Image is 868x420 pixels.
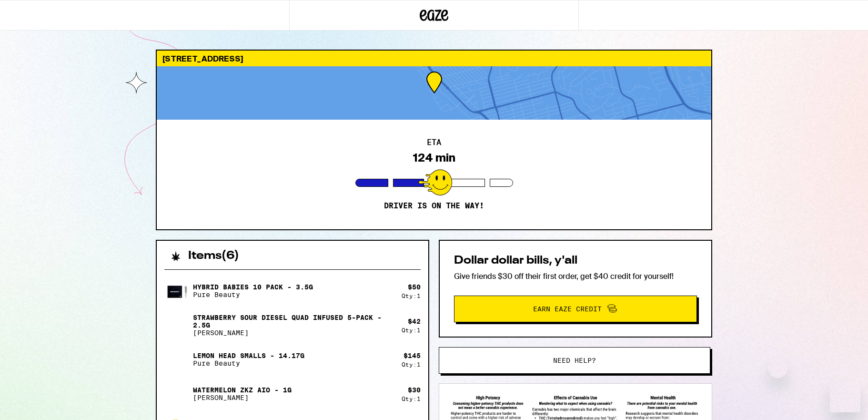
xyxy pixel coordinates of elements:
p: Pure Beauty [193,291,313,298]
img: Strawberry Sour Diesel Quad Infused 5-Pack - 2.5g [164,312,191,338]
img: Hybrid Babies 10 Pack - 3.5g [164,277,191,304]
div: $ 145 [404,352,421,359]
div: [STREET_ADDRESS] [157,51,711,66]
p: Strawberry Sour Diesel Quad Infused 5-Pack - 2.5g [193,314,394,329]
p: Lemon Head Smalls - 14.17g [193,352,304,359]
button: Earn Eaze Credit [454,296,697,322]
h2: Items ( 6 ) [188,250,239,262]
div: $ 30 [408,386,421,394]
iframe: Close message [768,359,787,378]
div: Qty: 1 [402,293,421,299]
h2: ETA [427,139,441,146]
span: Need help? [553,357,596,364]
div: $ 50 [408,283,421,291]
p: [PERSON_NAME] [193,394,292,401]
div: Qty: 1 [402,327,421,333]
iframe: Button to launch messaging window [830,382,860,412]
div: Qty: 1 [402,361,421,368]
span: Earn Eaze Credit [533,306,602,312]
img: Lemon Head Smalls - 14.17g [164,346,191,373]
p: [PERSON_NAME] [193,329,394,337]
h2: Dollar dollar bills, y'all [454,255,697,266]
div: $ 42 [408,318,421,325]
p: Watermelon ZKZ AIO - 1g [193,386,292,394]
p: Pure Beauty [193,359,304,367]
p: Driver is on the way! [384,201,484,211]
div: Qty: 1 [402,396,421,402]
p: Hybrid Babies 10 Pack - 3.5g [193,283,313,291]
p: Give friends $30 off their first order, get $40 credit for yourself! [454,271,697,281]
div: 124 min [413,151,455,164]
button: Need help? [439,347,710,374]
img: Watermelon ZKZ AIO - 1g [164,380,191,407]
